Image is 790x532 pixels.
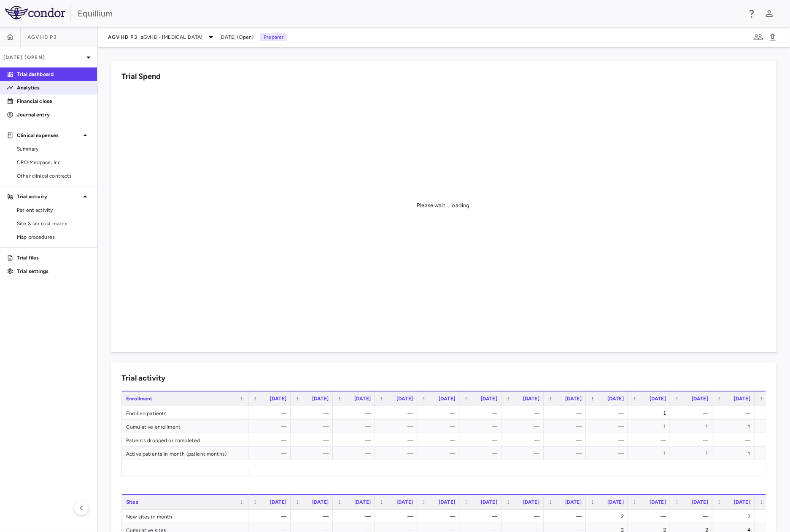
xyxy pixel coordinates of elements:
[298,420,329,433] div: —
[5,6,65,19] img: logo-full-SnFGN8VE.png
[692,396,708,402] span: [DATE]
[551,510,582,523] div: —
[551,447,582,460] div: —
[678,420,708,433] div: 1
[636,406,666,420] div: 1
[509,420,539,433] div: —
[509,406,539,420] div: —
[122,447,248,460] div: Active patients in month (patient months)
[593,406,624,420] div: —
[122,406,248,419] div: Enrolled patients
[3,54,84,61] p: [DATE] (Open)
[607,396,624,402] span: [DATE]
[425,447,455,460] div: —
[17,145,90,153] span: Summary
[270,396,286,402] span: [DATE]
[256,420,286,433] div: —
[256,447,286,460] div: —
[467,420,497,433] div: —
[17,254,90,262] p: Trial files
[122,510,248,523] div: New sites in month
[312,499,329,505] span: [DATE]
[17,111,90,119] p: Journal entry
[126,396,153,402] span: Enrollment
[256,406,286,420] div: —
[650,396,666,402] span: [DATE]
[720,420,750,433] div: 1
[439,396,455,402] span: [DATE]
[256,433,286,447] div: —
[383,406,413,420] div: —
[678,447,708,460] div: 1
[720,447,750,460] div: 1
[396,396,413,402] span: [DATE]
[425,433,455,447] div: —
[607,499,624,505] span: [DATE]
[383,420,413,433] div: —
[678,510,708,523] div: —
[593,447,624,460] div: —
[551,406,582,420] div: —
[340,420,371,433] div: —
[565,499,582,505] span: [DATE]
[593,420,624,433] div: —
[17,132,80,139] p: Clinical expenses
[678,433,708,447] div: —
[17,159,90,166] span: CRO Medpace, Inc.
[509,447,539,460] div: —
[298,433,329,447] div: —
[256,510,286,523] div: —
[417,202,471,209] div: Please wait... loading.
[551,433,582,447] div: —
[467,510,497,523] div: —
[720,406,750,420] div: —
[396,499,413,505] span: [DATE]
[593,433,624,447] div: —
[636,447,666,460] div: 1
[340,433,371,447] div: —
[354,499,371,505] span: [DATE]
[17,97,90,105] p: Financial close
[636,420,666,433] div: 1
[17,84,90,92] p: Analytics
[467,406,497,420] div: —
[354,396,371,402] span: [DATE]
[17,206,90,214] span: Patient activity
[17,267,90,275] p: Trial settings
[734,396,750,402] span: [DATE]
[636,510,666,523] div: —
[340,406,371,420] div: —
[17,172,90,180] span: Other clinical contracts
[340,447,371,460] div: —
[481,499,497,505] span: [DATE]
[298,447,329,460] div: —
[298,510,329,523] div: —
[509,510,539,523] div: —
[425,510,455,523] div: —
[141,33,202,41] span: aGvHD - [MEDICAL_DATA]
[523,499,539,505] span: [DATE]
[509,433,539,447] div: —
[565,396,582,402] span: [DATE]
[551,420,582,433] div: —
[122,433,248,446] div: Patients dropped or completed
[219,33,253,41] span: [DATE] (Open)
[27,34,57,41] span: aGVHD P3
[425,406,455,420] div: —
[692,499,708,505] span: [DATE]
[720,433,750,447] div: —
[121,71,161,82] h6: Trial Spend
[593,510,624,523] div: 2
[260,33,287,41] p: Preparer
[734,499,750,505] span: [DATE]
[720,510,750,523] div: 2
[383,510,413,523] div: —
[298,406,329,420] div: —
[636,433,666,447] div: —
[678,406,708,420] div: —
[270,499,286,505] span: [DATE]
[17,70,90,78] p: Trial dashboard
[17,233,90,241] span: Map procedures
[312,396,329,402] span: [DATE]
[78,7,741,20] div: Equillium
